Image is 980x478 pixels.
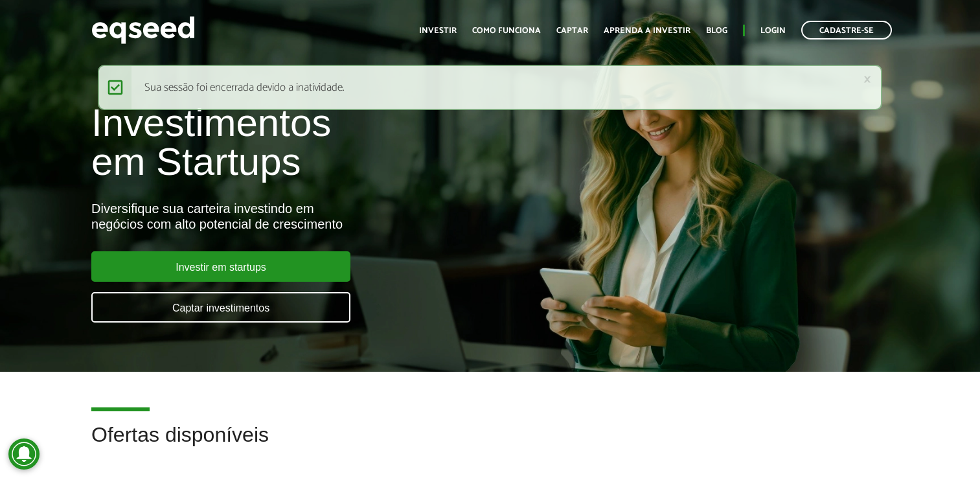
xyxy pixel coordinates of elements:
[801,21,892,40] a: Cadastre-se
[604,27,690,35] a: Aprenda a investir
[760,27,786,35] a: Login
[91,424,889,466] h2: Ofertas disponíveis
[556,27,588,35] a: Captar
[472,27,541,35] a: Como funciona
[91,201,562,232] div: Diversifique sua carteira investindo em negócios com alto potencial de crescimento
[91,104,562,181] h1: Investimentos em Startups
[91,251,350,282] a: Investir em startups
[706,27,727,35] a: Blog
[419,27,457,35] a: Investir
[91,292,350,323] a: Captar investimentos
[98,65,882,110] div: Sua sessão foi encerrada devido a inatividade.
[863,73,871,86] a: ×
[91,13,195,47] img: EqSeed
